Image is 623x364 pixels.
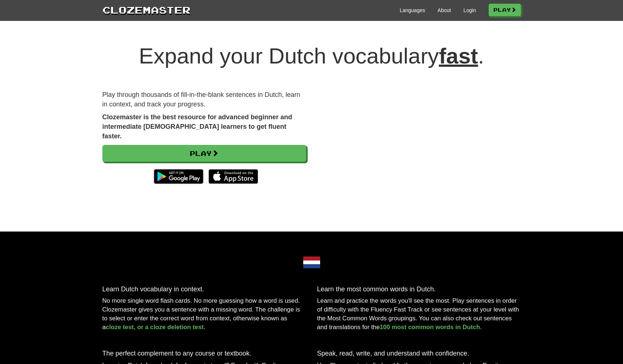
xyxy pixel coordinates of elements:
h3: Speak, read, write, and understand with confidence. [317,350,521,357]
a: Play [102,145,306,162]
h3: Learn the most common words in Dutch. [317,286,521,293]
h3: The perfect complement to any course or textbook. [102,350,306,357]
a: Clozemaster [102,3,191,17]
img: Download_on_the_App_Store_Badge_US-UK_135x40-25178aeef6eb6b83b96f5f2d004eda3bffbb37122de64afbaef7... [209,169,258,184]
a: 100 most common words in Dutch [380,324,480,331]
p: Learn and practice the words you'll see the most. Play sentences in order of difficulty with the ... [317,296,521,332]
img: Get it on Google Play [150,165,207,188]
a: cloze test, or a cloze deletion test [106,324,204,331]
p: No more single word flash cards. No more guessing how a word is used. Clozemaster gives you a sen... [102,296,306,332]
p: Play through thousands of fill-in-the-blank sentences in Dutch, learn in context, and track your ... [102,90,306,109]
a: Play [489,4,521,16]
h1: Expand your Dutch vocabulary . [102,44,521,68]
u: fast [439,44,478,68]
strong: Clozemaster is the best resource for advanced beginner and intermediate [DEMOGRAPHIC_DATA] learne... [102,113,292,139]
a: Languages [400,7,425,14]
a: About [438,7,451,14]
h3: Learn Dutch vocabulary in context. [102,286,306,293]
a: Login [463,7,476,14]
